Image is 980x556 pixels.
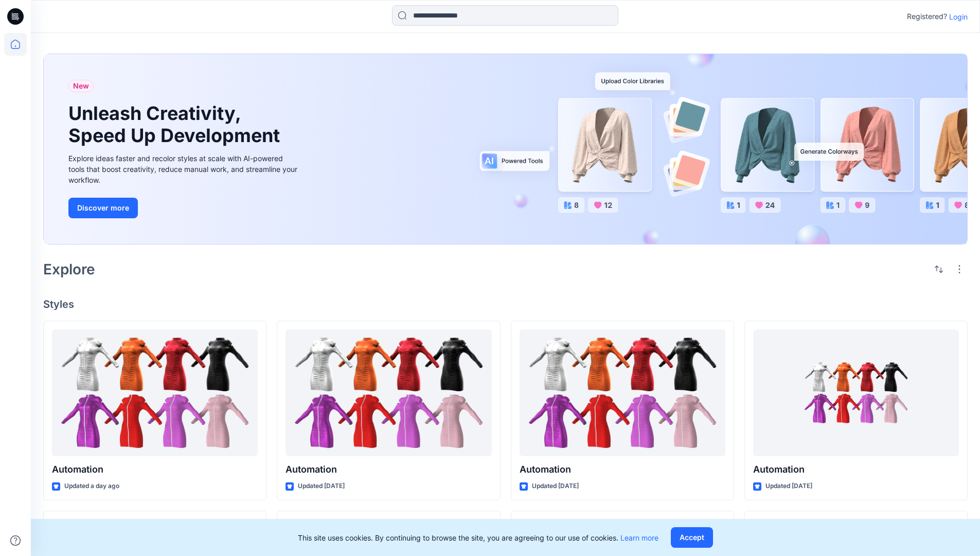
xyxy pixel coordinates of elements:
[68,102,284,147] h1: Unleash Creativity, Speed Up Development
[532,481,579,492] p: Updated [DATE]
[64,481,119,492] p: Updated a day ago
[298,481,345,492] p: Updated [DATE]
[286,462,491,477] p: Automation
[765,481,812,492] p: Updated [DATE]
[73,80,89,92] span: New
[753,462,959,477] p: Automation
[907,10,947,23] p: Registered?
[52,462,258,477] p: Automation
[43,298,968,310] h4: Styles
[753,329,959,457] a: Automation
[520,329,725,457] a: Automation
[43,261,95,277] h2: Explore
[286,329,491,457] a: Automation
[949,11,968,22] p: Login
[520,462,725,477] p: Automation
[68,153,300,185] div: Explore ideas faster and recolor styles at scale with AI-powered tools that boost creativity, red...
[68,198,300,218] a: Discover more
[620,533,658,542] a: Learn more
[298,532,658,543] p: This site uses cookies. By continuing to browse the site, you are agreeing to our use of cookies.
[68,198,138,218] button: Discover more
[52,329,258,457] a: Automation
[671,527,713,548] button: Accept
